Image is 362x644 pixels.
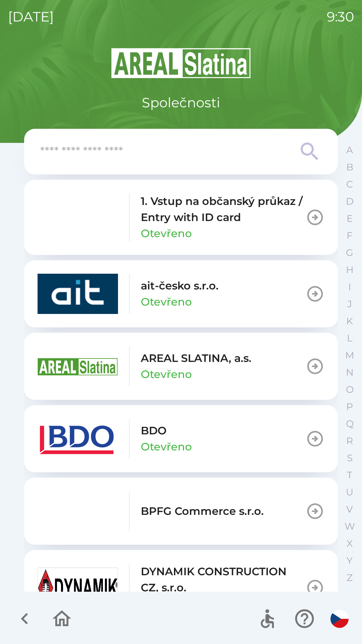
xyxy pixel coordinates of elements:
p: Otevřeno [141,439,192,455]
p: 9:30 [327,7,354,27]
img: 40b5cfbb-27b1-4737-80dc-99d800fbabba.png [38,274,118,314]
button: BDOOtevřeno [24,405,338,472]
button: Z [341,569,358,586]
button: M [341,347,358,364]
button: Q [341,415,358,432]
img: cs flag [330,610,349,628]
button: R [341,432,358,449]
p: U [346,486,353,498]
button: V [341,501,358,518]
button: U [341,484,358,501]
button: B [341,159,358,176]
img: f3b1b367-54a7-43c8-9d7e-84e812667233.png [38,491,118,531]
p: I [348,281,351,293]
button: AREAL SLATINA, a.s.Otevřeno [24,333,338,400]
img: 93ea42ec-2d1b-4d6e-8f8a-bdbb4610bcc3.png [38,197,118,237]
button: T [341,467,358,484]
p: F [347,230,353,241]
p: O [346,384,354,395]
button: 1. Vstup na občanský průkaz / Entry with ID cardOtevřeno [24,180,338,255]
button: W [341,518,358,535]
img: Logo [24,47,338,79]
p: A [346,144,353,156]
button: D [341,193,358,210]
button: DYNAMIK CONSTRUCTION CZ, s.r.o.Otevřeno [24,550,338,625]
button: O [341,381,358,398]
p: J [347,298,352,310]
p: E [347,213,353,224]
p: C [346,178,353,190]
p: AREAL SLATINA, a.s. [141,350,251,366]
button: ait-česko s.r.o.Otevřeno [24,260,338,327]
p: BPFG Commerce s.r.o. [141,503,264,519]
p: Y [347,555,353,567]
button: BPFG Commerce s.r.o. [24,478,338,545]
button: C [341,176,358,193]
p: Z [347,572,353,584]
img: 9aa1c191-0426-4a03-845b-4981a011e109.jpeg [38,568,118,608]
button: P [341,398,358,415]
p: D [346,196,354,207]
p: DYNAMIK CONSTRUCTION CZ, s.r.o. [141,563,306,596]
button: F [341,227,358,244]
p: Otevřeno [141,366,192,382]
button: K [341,313,358,330]
p: Otevřeno [141,225,192,241]
p: BDO [141,423,167,439]
p: H [346,264,354,276]
p: Q [346,418,354,430]
p: [DATE] [8,7,54,27]
p: T [347,469,352,481]
button: H [341,261,358,278]
p: X [347,538,353,549]
p: N [346,367,354,378]
button: I [341,278,358,296]
p: R [346,435,353,447]
button: J [341,296,358,313]
p: M [345,350,354,361]
p: S [347,452,353,464]
button: E [341,210,358,227]
button: X [341,535,358,552]
p: ait-česko s.r.o. [141,278,219,294]
p: L [347,332,352,344]
button: A [341,142,358,159]
p: W [345,521,355,532]
button: L [341,330,358,347]
p: V [346,503,353,515]
button: S [341,449,358,467]
img: aad3f322-fb90-43a2-be23-5ead3ef36ce5.png [38,346,118,386]
button: N [341,364,358,381]
img: ae7449ef-04f1-48ed-85b5-e61960c78b50.png [38,419,118,459]
button: Y [341,552,358,569]
p: G [346,247,353,259]
button: G [341,244,358,261]
p: Společnosti [142,93,220,113]
p: P [346,401,353,413]
p: Otevřeno [141,294,192,310]
p: K [346,315,353,327]
p: 1. Vstup na občanský průkaz / Entry with ID card [141,193,306,225]
p: B [346,161,353,173]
